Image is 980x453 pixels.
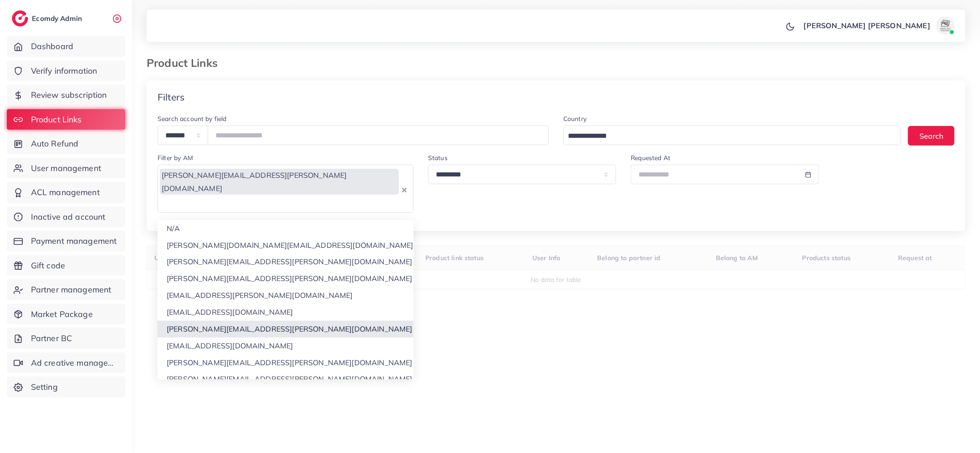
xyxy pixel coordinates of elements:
[32,14,84,23] h2: Ecomdy Admin
[159,196,400,211] input: Search for option
[31,40,73,52] span: Dashboard
[31,211,106,223] span: Inactive ad account
[31,260,65,272] span: Gift code
[7,231,125,252] a: Payment management
[31,357,118,369] span: Ad creative management
[31,381,58,393] span: Setting
[563,126,901,145] div: Search for option
[31,114,82,126] span: Product Links
[31,308,93,320] span: Market Package
[31,162,101,174] span: User management
[7,279,125,300] a: Partner management
[7,352,125,373] a: Ad creative management
[7,36,125,57] a: Dashboard
[31,186,100,198] span: ACL management
[7,304,125,325] a: Market Package
[31,332,72,344] span: Partner BC
[7,60,125,81] a: Verify information
[804,20,930,31] p: [PERSON_NAME] [PERSON_NAME]
[31,65,97,77] span: Verify information
[7,328,125,349] a: Partner BC
[799,16,958,35] a: [PERSON_NAME] [PERSON_NAME]avatar
[12,10,28,26] img: logo
[31,138,79,150] span: Auto Refund
[7,85,125,106] a: Review subscription
[7,133,125,154] a: Auto Refund
[7,206,125,227] a: Inactive ad account
[31,235,117,247] span: Payment management
[31,284,112,296] span: Partner management
[7,182,125,203] a: ACL management
[936,16,954,35] img: avatar
[31,89,107,101] span: Review subscription
[7,377,125,398] a: Setting
[7,158,125,179] a: User management
[7,255,125,276] a: Gift code
[12,10,84,26] a: logoEcomdy Admin
[565,129,889,143] input: Search for option
[7,109,125,130] a: Product Links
